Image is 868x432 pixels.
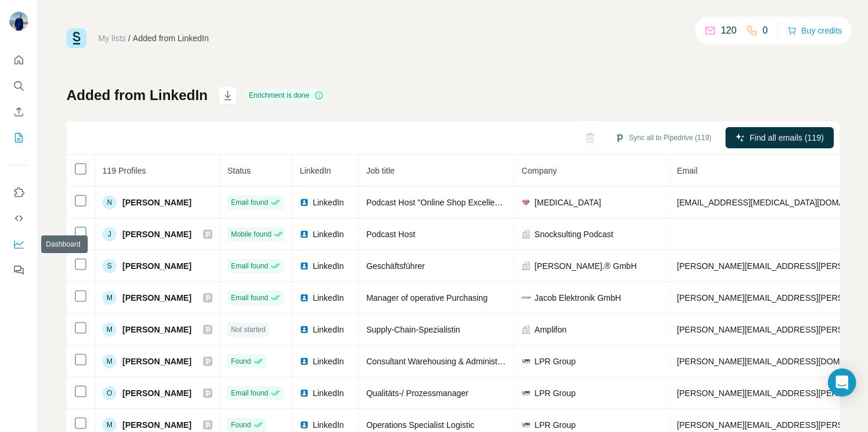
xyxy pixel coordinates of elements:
span: [PERSON_NAME] [122,260,191,272]
span: [PERSON_NAME] [122,419,191,431]
span: Email found [231,388,268,398]
h1: Added from LinkedIn [66,86,208,105]
div: M [102,291,117,305]
li: / [128,32,131,44]
p: 120 [721,24,737,38]
img: company-logo [521,357,531,366]
button: Feedback [9,260,28,281]
span: Podcast Host [366,230,415,239]
span: LPR Group [534,419,576,431]
button: Enrich CSV [9,101,28,122]
img: Avatar [9,12,28,31]
button: Quick start [9,49,28,71]
p: 0 [763,24,768,38]
span: Find all emails (119) [750,132,824,144]
div: N [102,195,117,210]
span: LinkedIn [312,228,344,240]
div: M [102,418,117,432]
span: LPR Group [534,355,576,367]
button: Search [9,75,28,97]
span: Geschäftsführer [366,261,425,271]
img: company-logo [521,198,531,207]
span: Consultant Warehousing & Administration [366,357,518,366]
span: LinkedIn [312,292,344,304]
img: LinkedIn logo [300,261,309,271]
span: Email [677,166,697,175]
span: LinkedIn [312,387,344,399]
span: Amplifon [534,324,566,335]
span: LPR Group [534,387,576,399]
span: [PERSON_NAME].® GmbH [534,260,637,272]
span: [PERSON_NAME] [122,324,191,335]
span: Qualitäts-/ Prozessmanager [366,388,468,398]
button: My lists [9,127,28,148]
span: LinkedIn [312,197,344,208]
span: Found [231,420,251,430]
span: 119 Profiles [102,166,146,175]
div: Open Intercom Messenger [828,368,856,397]
span: Email found [231,293,268,303]
div: M [102,354,117,368]
img: Surfe Logo [66,28,87,48]
span: LinkedIn [300,166,331,175]
img: LinkedIn logo [300,420,309,430]
div: Added from LinkedIn [133,32,209,44]
img: LinkedIn logo [300,325,309,334]
span: LinkedIn [312,419,344,431]
img: LinkedIn logo [300,230,309,239]
div: O [102,386,117,400]
span: Podcast Host "Online Shop Excellence - Der [MEDICAL_DATA] E-Commerce Podcast" [366,198,683,207]
span: Not started [231,324,265,335]
span: Job title [366,166,394,175]
button: Use Surfe on LinkedIn [9,182,28,203]
img: LinkedIn logo [300,293,309,303]
span: [MEDICAL_DATA] [534,197,601,208]
span: [PERSON_NAME] [122,292,191,304]
span: Email found [231,261,268,271]
span: Operations Specialist Logistic [366,420,474,430]
span: LinkedIn [312,324,344,335]
div: J [102,227,117,241]
span: Supply-Chain-Spezialistin [366,325,460,334]
span: Status [227,166,251,175]
a: My lists [98,34,126,43]
img: company-logo [521,388,531,398]
div: S [102,259,117,273]
button: Find all emails (119) [726,127,834,148]
img: LinkedIn logo [300,357,309,366]
span: LinkedIn [312,355,344,367]
span: Jacob Elektronik GmbH [534,292,621,304]
img: company-logo [521,420,531,430]
span: Email found [231,197,268,208]
span: [PERSON_NAME] [122,355,191,367]
img: LinkedIn logo [300,388,309,398]
img: LinkedIn logo [300,198,309,207]
span: Snocksulting Podcast [534,228,613,240]
button: Dashboard [9,234,28,255]
span: Manager of operative Purchasing [366,293,487,303]
button: Buy credits [787,22,842,39]
span: Mobile found [231,229,271,240]
span: Company [521,166,557,175]
div: M [102,323,117,337]
span: [PERSON_NAME] [122,228,191,240]
span: [PERSON_NAME] [122,197,191,208]
button: Use Surfe API [9,208,28,229]
img: company-logo [521,293,531,303]
div: Enrichment is done [245,88,327,102]
button: Sync all to Pipedrive (119) [607,129,720,147]
span: LinkedIn [312,260,344,272]
span: Found [231,356,251,367]
span: [PERSON_NAME] [122,387,191,399]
